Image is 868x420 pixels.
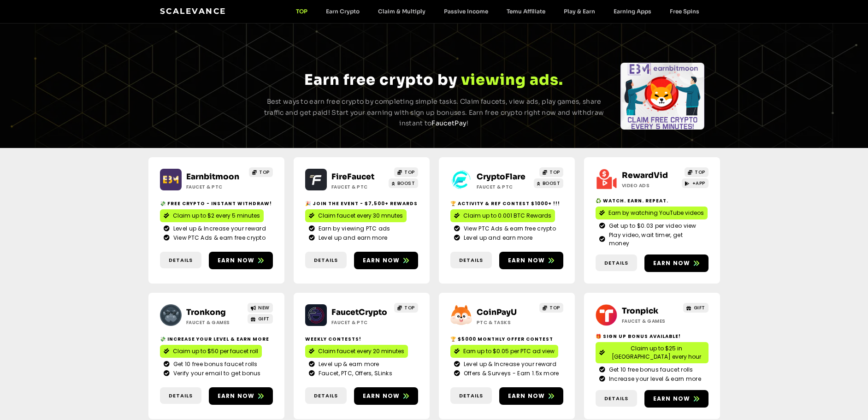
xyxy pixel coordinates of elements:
[477,319,534,326] h2: ptc & Tasks
[218,392,255,400] span: Earn now
[318,212,403,220] span: Claim faucet every 30 mnutes
[394,167,418,177] a: TOP
[305,345,408,358] a: Claim faucet every 20 minutes
[497,8,555,15] a: Temu Affiliate
[608,209,704,217] span: Earn by watching YouTube videos
[539,303,563,313] a: TOP
[607,366,693,374] span: Get 10 free bonus faucet rolls
[450,336,563,343] h2: 🏆 $5000 Monthly Offer contest
[431,119,466,127] strong: FaucetPay
[218,256,255,265] span: Earn now
[160,336,273,343] h2: 💸 Increase your level & earn more
[287,8,317,15] a: TOP
[622,182,679,189] h2: Video ads
[209,387,273,405] a: Earn now
[160,345,262,358] a: Claim up to $50 per faucet roll
[305,252,347,269] a: Details
[461,225,556,233] span: View PTC Ads & earn free crypto
[477,183,534,190] h2: Faucet & PTC
[331,172,374,182] a: FireFaucet
[160,252,201,269] a: Details
[404,304,415,311] span: TOP
[318,347,404,355] span: Claim faucet every 20 minutes
[171,225,266,233] span: Level up & Increase your reward
[622,306,658,316] a: Tronpick
[354,252,418,269] a: Earn now
[653,395,691,403] span: Earn now
[459,392,483,400] span: Details
[596,197,709,204] h2: ♻️ Watch. Earn. Repeat.
[499,252,563,269] a: Earn now
[653,259,691,267] span: Earn now
[683,303,709,313] a: GIFT
[644,254,709,272] a: Earn now
[477,172,526,182] a: CryptoFlare
[450,252,492,269] a: Details
[316,225,390,233] span: Earn by viewing PTC ads
[389,178,418,188] a: BOOST
[539,167,563,177] a: TOP
[160,200,273,207] h2: 💸 Free crypto - Instant withdraw!
[248,303,273,313] a: NEW
[331,319,389,326] h2: Faucet & PTC
[508,392,545,400] span: Earn now
[461,369,559,378] span: Offers & Surveys - Earn 1.5x more
[661,8,709,15] a: Free Spins
[596,333,709,340] h2: 🎁 Sign Up Bonus Available!
[363,392,400,400] span: Earn now
[682,178,709,188] a: +APP
[173,347,258,355] span: Claim up to $50 per faucet roll
[694,304,705,311] span: GIFT
[160,209,264,222] a: Claim up to $2 every 5 minutes
[186,183,244,190] h2: Faucet & PTC
[450,200,563,207] h2: 🏆 Activity & ref contest $1000+ !!!
[692,180,705,187] span: +APP
[604,259,628,267] span: Details
[607,375,701,383] span: Increase your level & earn more
[171,360,258,368] span: Get 10 free bonus faucet rolls
[171,234,266,242] span: View PTC Ads & earn free crypto
[463,212,551,220] span: Claim up to 0.001 BTC Rewards
[263,96,606,129] p: Best ways to earn free crypto by completing simple tasks. Claim faucets, view ads, play games, sh...
[248,314,273,324] a: GIFT
[596,254,637,272] a: Details
[304,71,457,89] span: Earn free crypto by
[534,178,563,188] a: BOOST
[596,342,709,363] a: Claim up to $25 in [GEOGRAPHIC_DATA] every hour
[209,252,273,269] a: Earn now
[171,369,261,378] span: Verify your email to get bonus
[604,8,661,15] a: Earning Apps
[499,387,563,405] a: Earn now
[450,209,555,222] a: Claim up to 0.001 BTC Rewards
[450,387,492,404] a: Details
[435,8,497,15] a: Passive Income
[317,8,369,15] a: Earn Crypto
[622,318,679,325] h2: Faucet & Games
[620,63,704,130] div: Slides
[596,390,637,407] a: Details
[249,167,273,177] a: TOP
[160,6,226,16] a: Scalevance
[450,345,558,358] a: Earn up to $0.05 per PTC ad view
[394,303,418,313] a: TOP
[695,169,705,176] span: TOP
[160,387,201,404] a: Details
[596,207,708,219] a: Earn by watching YouTube videos
[549,169,560,176] span: TOP
[305,209,407,222] a: Claim faucet every 30 mnutes
[622,171,668,180] a: RewardVid
[259,169,270,176] span: TOP
[316,360,379,368] span: Level up & earn more
[331,308,387,317] a: FaucetCrypto
[369,8,435,15] a: Claim & Multiply
[316,234,388,242] span: Level up and earn more
[305,387,347,404] a: Details
[305,336,418,343] h2: Weekly contests!
[644,390,709,408] a: Earn now
[555,8,604,15] a: Play & Earn
[607,231,705,248] span: Play video, wait timer, get money
[363,256,400,265] span: Earn now
[607,222,697,230] span: Get up to $0.03 per video view
[186,319,244,326] h2: Faucet & Games
[186,308,226,317] a: Tronkong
